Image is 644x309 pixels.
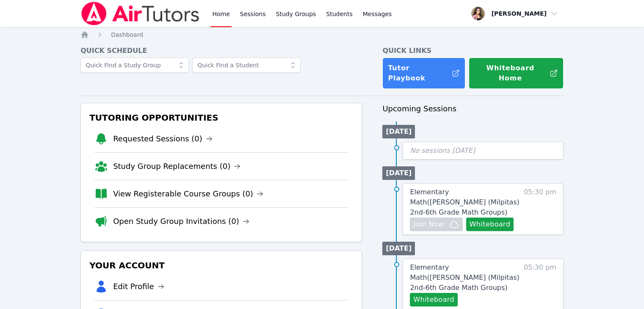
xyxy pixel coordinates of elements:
[113,281,164,292] a: Edit Profile
[410,263,519,292] span: Elementary Math ( [PERSON_NAME] (Milpitas) 2nd-6th Grade Math Groups )
[410,188,519,216] span: Elementary Math ( [PERSON_NAME] (Milpitas) 2nd-6th Grade Math Groups )
[113,215,249,227] a: Open Study Group Invitations (0)
[469,58,564,89] button: Whiteboard Home
[111,31,143,38] span: Dashboard
[88,110,355,125] h3: Tutoring Opportunities
[410,262,520,293] a: Elementary Math([PERSON_NAME] (Milpitas) 2nd-6th Grade Math Groups)
[382,125,415,138] li: [DATE]
[382,58,465,89] a: Tutor Playbook
[113,188,263,200] a: View Registerable Course Groups (0)
[113,133,213,145] a: Requested Sessions (0)
[410,293,458,306] button: Whiteboard
[88,258,355,273] h3: Your Account
[382,103,564,115] h3: Upcoming Sessions
[524,262,556,306] span: 05:30 pm
[410,187,520,218] a: Elementary Math([PERSON_NAME] (Milpitas) 2nd-6th Grade Math Groups)
[524,187,556,231] span: 05:30 pm
[80,58,189,73] input: Quick Find a Study Group
[80,46,362,56] h4: Quick Schedule
[413,219,444,229] span: Join Now
[382,166,415,180] li: [DATE]
[111,30,143,39] a: Dashboard
[80,30,564,39] nav: Breadcrumb
[363,10,392,18] span: Messages
[410,218,462,231] button: Join Now
[382,46,564,56] h4: Quick Links
[80,2,200,25] img: Air Tutors
[410,146,475,154] span: No sessions [DATE]
[382,242,415,255] li: [DATE]
[192,58,301,73] input: Quick Find a Student
[113,160,240,172] a: Study Group Replacements (0)
[466,218,514,231] button: Whiteboard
